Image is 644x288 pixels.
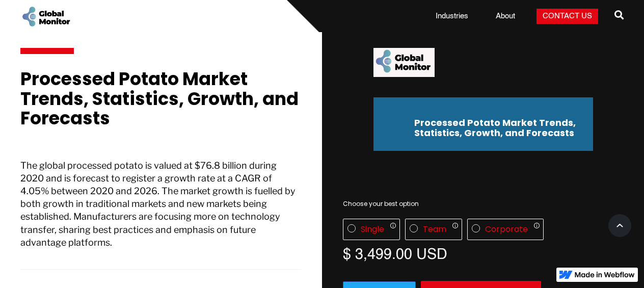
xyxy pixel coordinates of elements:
div: $ 3,499.00 USD [343,245,624,260]
a: home [20,5,71,28]
span:  [614,8,624,22]
a: About [490,11,521,21]
h1: Processed Potato Market Trends, Statistics, Growth, and Forecasts [20,69,301,139]
div: Corporate [485,224,528,234]
div: Single [361,224,384,234]
div: Team [423,224,446,234]
a: Industries [430,11,474,21]
a:  [614,6,624,27]
h2: Processed Potato Market Trends, Statistics, Growth, and Forecasts [414,118,583,138]
img: Made in Webflow [575,272,635,278]
div: Choose your best option [343,199,624,209]
div: License [343,219,624,240]
a: Contact Us [536,9,598,24]
p: The global processed potato is valued at $76.8 billion during 2020 and is forecast to register a ... [20,159,301,270]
